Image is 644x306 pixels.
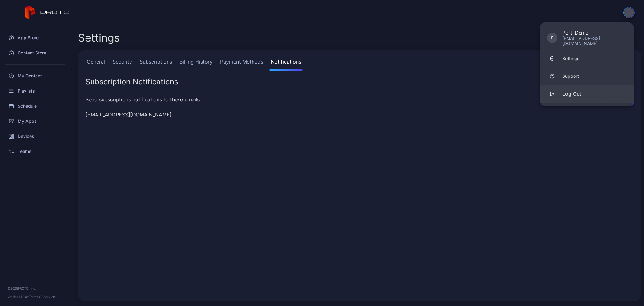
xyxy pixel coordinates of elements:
div: Subscription Notifications [86,78,634,86]
span: Version 1.12.0 • [8,295,29,298]
div: [EMAIL_ADDRESS][DOMAIN_NAME] [562,36,626,46]
a: General [86,58,106,71]
a: Devices [4,129,66,144]
div: Settings [562,55,579,62]
a: Settings [540,50,634,67]
div: P [547,33,557,43]
div: Portl Demo [562,30,626,36]
button: P [623,7,635,18]
div: © 2025 PROTO, Inc. [8,286,63,291]
a: Payment Methods [219,58,264,71]
a: Content Store [4,45,66,60]
a: Security [111,58,133,71]
a: My Apps [4,114,66,129]
div: Send subscriptions notifications to these emails: [86,96,201,103]
a: App Store [4,30,66,45]
a: Schedule [4,99,66,114]
button: Log Out [540,85,634,103]
a: Support [540,67,634,85]
a: PPortl Demo[EMAIL_ADDRESS][DOMAIN_NAME] [540,26,634,50]
div: Support [562,73,579,79]
a: Playlists [4,83,66,99]
a: Terms Of Service [29,295,55,298]
div: [EMAIL_ADDRESS][DOMAIN_NAME] [86,111,634,118]
a: Billing History [178,58,214,71]
a: Subscriptions [138,58,173,71]
a: My Content [4,68,66,83]
a: Teams [4,144,66,159]
h2: Settings [78,32,120,43]
a: Notifications [269,58,303,71]
div: Log Out [562,90,581,98]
